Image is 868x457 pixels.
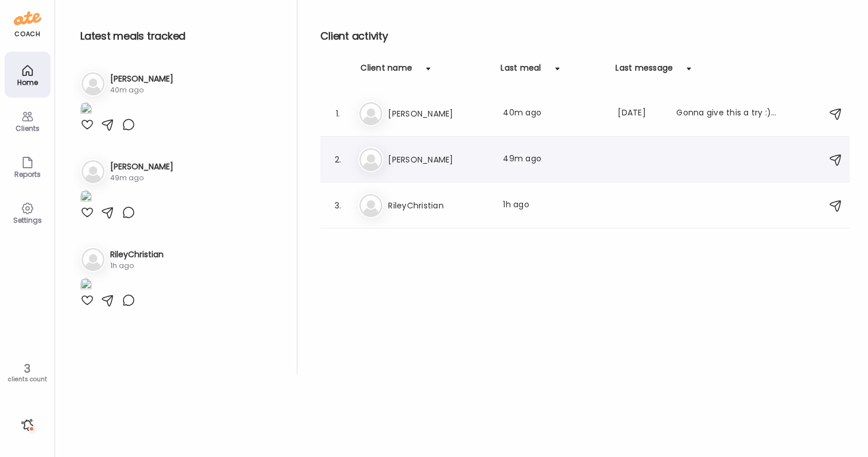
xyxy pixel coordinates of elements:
h3: [PERSON_NAME] [110,73,173,85]
div: 40m ago [110,85,173,95]
h3: [PERSON_NAME] [110,161,173,173]
img: bg-avatar-default.svg [359,148,382,171]
div: Gonna give this a try :). Will see how it goes. Still looking around. [676,107,777,121]
img: ate [14,9,41,28]
img: images%2F0Y4bWpMhlRNX09ybTAqeUZ9kjce2%2FkyEgA5MX8dW8Dik1z0jN%2FxUgX57vtUFShNtmf6PWM_1080 [80,278,92,293]
div: Reports [7,171,48,178]
h3: [PERSON_NAME] [388,107,489,121]
div: Clients [7,125,48,132]
img: bg-avatar-default.svg [359,194,382,217]
div: Settings [7,216,48,224]
div: coach [14,29,40,39]
div: [DATE] [618,107,662,121]
h2: Client activity [320,28,850,45]
img: bg-avatar-default.svg [82,160,104,183]
div: Client name [361,62,412,80]
h3: RileyChristian [388,199,489,212]
img: bg-avatar-default.svg [82,72,104,95]
div: 40m ago [503,107,604,121]
img: images%2FaKA3qwz9oIT3bYHDbGi0vspnEph2%2F792UCcim0hWkSFRWxo27%2F1LrroNXhrNtrnXzgyg97_1080 [80,190,92,206]
div: Last meal [501,62,541,80]
h2: Latest meals tracked [80,28,278,45]
div: 49m ago [503,153,604,166]
div: 49m ago [110,173,173,183]
div: Last message [615,62,673,80]
img: bg-avatar-default.svg [359,102,382,125]
h3: RileyChristian [110,249,164,261]
div: 1h ago [503,199,604,212]
div: Home [7,79,48,86]
img: images%2F9m0wo3u4xiOiSyzKak2CrNyhZrr2%2FCCfMBKFM2rYJX3NlZDzx%2FYSCC7DxyI4DVJm2aX0HK_1080 [80,102,92,118]
img: bg-avatar-default.svg [82,248,104,271]
div: 1. [331,107,344,121]
div: 1h ago [110,261,164,271]
div: clients count [4,375,51,384]
div: 3 [4,362,51,375]
div: 3. [331,199,344,212]
h3: [PERSON_NAME] [388,153,489,166]
div: 2. [331,153,344,166]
